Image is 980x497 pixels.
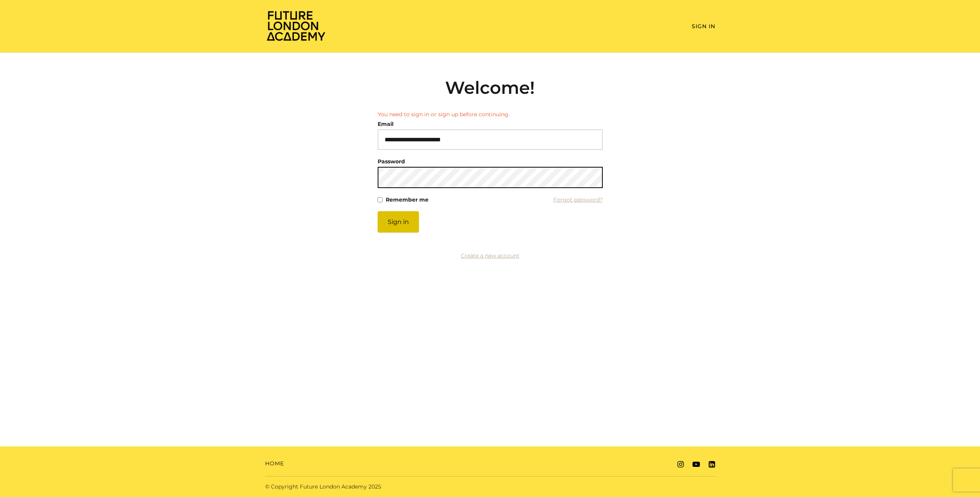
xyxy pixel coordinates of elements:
a: Forgot password? [553,194,603,205]
div: © Copyright Future London Academy 2025 [259,483,490,491]
h2: Welcome! [378,77,603,98]
img: Home Page [265,10,327,41]
button: Sign in [378,211,419,232]
a: Home [265,460,284,468]
label: Remember me [386,194,429,205]
li: You need to sign in or sign up before continuing. [378,110,603,119]
label: Email [378,119,393,129]
a: Sign In [692,23,715,30]
label: If you are a human, ignore this field [378,211,384,415]
a: Create a new account [461,252,519,259]
label: Password [378,156,405,167]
